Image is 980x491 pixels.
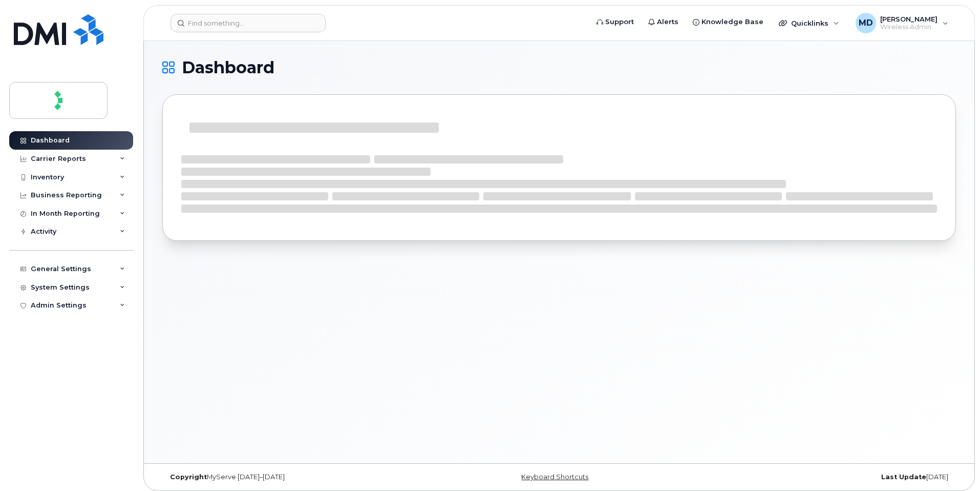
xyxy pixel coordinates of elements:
strong: Copyright [170,473,207,481]
div: [DATE] [691,473,956,481]
span: Dashboard [182,60,274,75]
strong: Last Update [881,473,926,481]
div: MyServe [DATE]–[DATE] [162,473,427,481]
a: Keyboard Shortcuts [521,473,588,481]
